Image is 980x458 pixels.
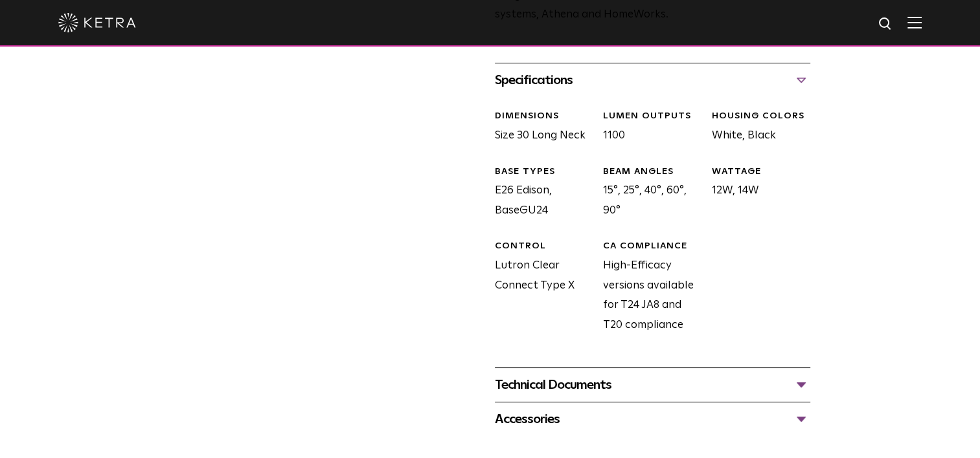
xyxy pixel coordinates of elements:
[701,166,810,221] div: 12W, 14W
[603,166,701,179] div: BEAM ANGLES
[485,110,593,146] div: Size 30 Long Neck
[593,240,701,335] div: High-Efficacy versions available for T24 JA8 and T20 compliance
[485,166,593,221] div: E26 Edison, BaseGU24
[603,240,701,253] div: CA COMPLIANCE
[701,110,810,146] div: White, Black
[485,240,593,335] div: Lutron Clear Connect Type X
[495,240,593,253] div: CONTROL
[593,166,701,221] div: 15°, 25°, 40°, 60°, 90°
[711,110,810,123] div: HOUSING COLORS
[593,110,701,146] div: 1100
[495,409,810,430] div: Accessories
[495,70,810,91] div: Specifications
[495,375,810,395] div: Technical Documents
[495,110,593,123] div: DIMENSIONS
[907,16,922,28] img: Hamburger%20Nav.svg
[711,166,810,179] div: WATTAGE
[603,110,701,123] div: LUMEN OUTPUTS
[495,166,593,179] div: BASE TYPES
[58,13,136,32] img: ketra-logo-2019-white
[878,16,894,32] img: search icon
